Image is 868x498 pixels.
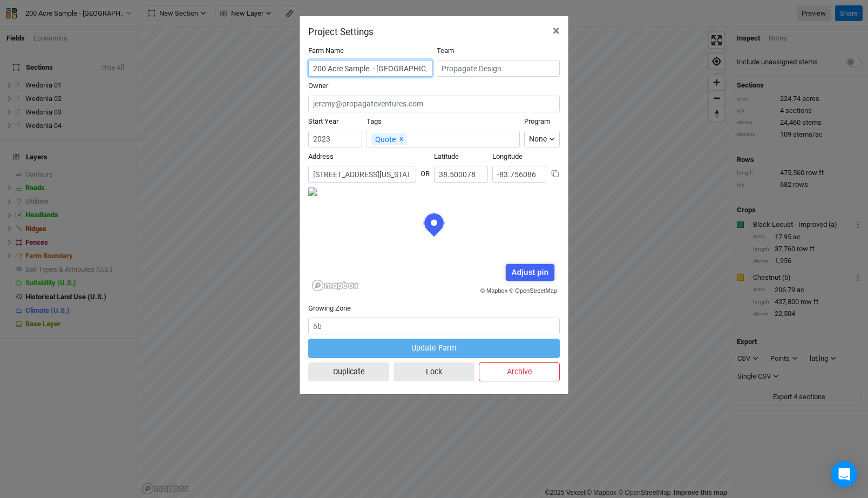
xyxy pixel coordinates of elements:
span: × [399,134,403,143]
h2: Project Settings [308,26,374,37]
button: Remove [396,132,407,145]
button: Lock [394,362,474,381]
button: Update Farm [308,339,560,358]
button: Archive [479,362,560,381]
label: Longitude [492,152,523,161]
label: Tags [367,117,382,126]
input: Start Year [308,131,362,147]
label: Owner [308,81,328,91]
a: Mapbox logo [311,279,359,292]
div: Open Intercom Messenger [831,461,857,487]
label: Growing Zone [308,304,351,313]
button: None [524,131,560,147]
div: OR [421,160,430,179]
input: Propagate Design [437,60,560,77]
label: Address [308,152,334,161]
label: Program [524,117,550,126]
div: Adjust pin [506,264,554,281]
label: Latitude [434,152,459,161]
input: 6b [308,318,560,334]
button: Duplicate [308,362,389,381]
label: Team [437,46,454,56]
button: Copy [551,169,560,178]
input: Address (123 James St...) [308,166,416,183]
input: Latitude [434,166,488,183]
div: Quote [371,133,407,145]
span: × [553,23,560,38]
input: Project/Farm Name [308,60,432,77]
button: Close [544,16,568,46]
label: Farm Name [308,46,344,56]
input: Longitude [492,166,546,183]
input: jeremy@propagateventures.com [308,96,560,112]
label: Start Year [308,117,338,126]
a: © Mapbox [480,287,507,294]
a: © OpenStreetMap [509,287,557,294]
div: None [529,133,547,145]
